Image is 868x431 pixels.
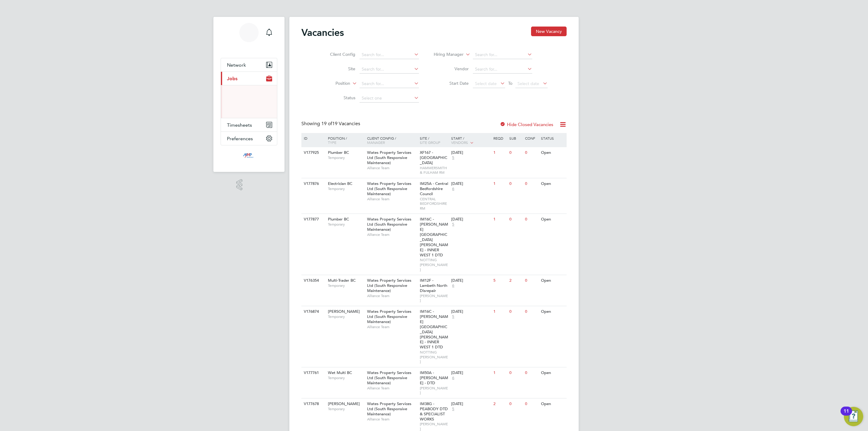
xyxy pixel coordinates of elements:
span: IM25A - Central Bedfordshire Council [420,181,448,196]
span: NOTTING [PERSON_NAME] [420,350,448,364]
span: IM16C - [PERSON_NAME][GEOGRAPHIC_DATA][PERSON_NAME] - INNER WEST 1 DTD [420,309,448,350]
div: V177678 [302,398,323,410]
span: [PERSON_NAME] [420,386,448,395]
span: Jobs [227,76,237,81]
span: Temporary [328,186,364,191]
span: 6 [451,283,455,288]
div: [DATE] [451,401,490,407]
div: V177761 [302,367,323,379]
button: Timesheets [221,118,277,132]
div: 0 [508,178,524,189]
span: 6 [451,376,455,381]
span: Electrician BC [328,181,352,186]
button: Open Resource Center, 11 new notifications [844,407,863,426]
span: Alliance Team [367,232,417,237]
input: Search for... [360,51,419,59]
span: [PERSON_NAME] [328,401,360,406]
div: 0 [508,306,524,317]
span: Temporary [328,222,364,227]
span: Select date [517,81,539,86]
span: 5 [451,222,455,227]
div: V177877 [302,214,323,225]
span: Alliance Team [367,197,417,201]
div: Open [539,147,566,158]
div: Start / [450,133,492,148]
div: 1 [492,367,508,379]
span: Alliance Team [367,166,417,170]
div: Reqd [492,133,508,143]
div: 1 [492,214,508,225]
button: Network [221,58,277,71]
div: Open [539,275,566,286]
div: Open [539,214,566,225]
div: Position / [323,133,366,147]
span: Engage [245,184,262,189]
span: IM38G - PEABODY DTD & SPECIALIST WORKS [420,401,448,422]
div: Jobs [221,85,277,118]
div: 11 [844,411,849,419]
div: V176874 [302,306,323,317]
div: 0 [508,214,524,225]
span: Preferences [227,136,253,141]
span: Manager [367,140,385,145]
div: Site / [418,133,450,147]
span: Temporary [328,155,364,160]
span: George Stacey [221,45,277,52]
span: Alliance Team [367,325,417,329]
span: NOTTING [PERSON_NAME] [420,258,448,272]
div: 0 [524,275,539,286]
span: GS [244,29,254,36]
span: Alliance Team [367,386,417,391]
div: 0 [524,147,539,158]
input: Select one [360,94,419,103]
div: Status [539,133,566,143]
a: Positions [227,90,247,96]
div: Open [539,367,566,379]
div: [DATE] [451,217,490,222]
input: Search for... [360,80,419,88]
div: 2 [508,275,524,286]
a: Vacancies [227,99,250,104]
span: To [506,79,514,87]
span: 5 [451,155,455,160]
span: Alliance Team [367,293,417,298]
div: 0 [524,367,539,379]
span: Timesheets [227,122,252,128]
span: Temporary [328,376,364,380]
nav: Main navigation [213,17,285,172]
span: [PERSON_NAME] [328,309,360,314]
label: Position [316,81,350,87]
div: 0 [524,398,539,410]
span: Vendors [451,140,468,145]
span: HAMMERSMITH & FULHAM RM [420,166,448,175]
label: Vendor [434,66,469,71]
h2: Vacancies [301,27,344,39]
span: Temporary [328,283,364,288]
div: ID [302,133,323,143]
div: Showing [301,121,361,127]
div: Open [539,178,566,189]
span: IM16C - [PERSON_NAME][GEOGRAPHIC_DATA][PERSON_NAME] - INNER WEST 1 DTD [420,217,448,257]
span: [PERSON_NAME] [420,293,448,303]
span: 19 Vacancies [321,121,360,127]
span: Wet Multi BC [328,370,352,375]
label: Start Date [434,81,469,86]
div: V177925 [302,147,323,158]
span: Select date [475,81,497,86]
span: CENTRAL BEDFORDSHIRE RM [420,197,448,211]
span: Wates Property Services Ltd (South Responsive Maintenance) [367,278,411,293]
div: Client Config / [366,133,418,147]
span: Wates Property Services Ltd (South Responsive Maintenance) [367,370,411,385]
button: Jobs [221,72,277,85]
span: XF167 - [GEOGRAPHIC_DATA] [420,150,447,165]
div: V177876 [302,178,323,189]
div: Open [539,306,566,317]
button: New Vacancy [531,27,567,36]
span: Plumber BC [328,150,349,155]
button: Preferences [221,132,277,145]
span: Temporary [328,314,364,319]
span: Temporary [328,407,364,411]
span: IM50A - [PERSON_NAME] - DTD [420,370,448,385]
a: Placements [227,107,252,113]
span: [PERSON_NAME] [420,422,448,431]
